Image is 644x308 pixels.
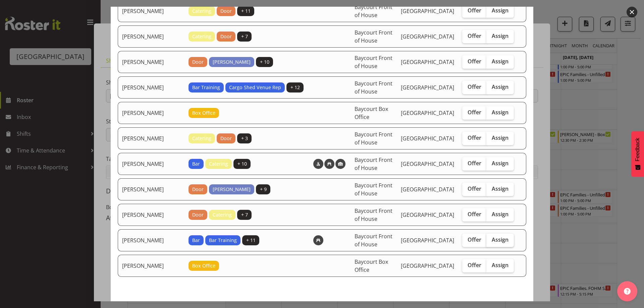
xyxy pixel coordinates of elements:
span: Door [192,186,204,193]
td: [PERSON_NAME] [118,76,184,99]
span: Catering [192,7,211,15]
span: [GEOGRAPHIC_DATA] [401,33,454,40]
span: Baycourt Front of House [355,156,392,172]
span: [GEOGRAPHIC_DATA] [401,186,454,193]
span: Feedback [635,138,641,161]
span: Offer [468,109,481,116]
span: Cargo Shed Venue Rep [229,84,281,91]
span: Offer [468,7,481,14]
span: [PERSON_NAME] [213,186,251,193]
td: [PERSON_NAME] [118,255,184,277]
span: Baycourt Front of House [355,3,392,19]
span: [GEOGRAPHIC_DATA] [401,7,454,15]
span: Assign [492,185,508,192]
span: + 3 [241,135,248,142]
span: Baycourt Front of House [355,131,392,146]
span: Assign [492,7,508,14]
span: Catering [192,33,211,40]
span: Baycourt Box Office [355,105,388,121]
span: + 10 [237,160,247,168]
span: Offer [468,262,481,268]
span: Baycourt Box Office [355,258,388,273]
span: Assign [492,58,508,65]
span: + 11 [241,7,251,15]
td: [PERSON_NAME] [118,25,184,48]
span: Door [192,58,204,66]
span: Box Office [192,109,215,117]
span: Baycourt Front of House [355,233,392,248]
span: + 9 [260,186,267,193]
span: + 7 [241,211,248,219]
td: [PERSON_NAME] [118,153,184,175]
span: Bar [192,237,200,244]
span: Offer [468,160,481,167]
span: Assign [492,109,508,116]
span: + 12 [290,84,300,91]
span: Assign [492,236,508,243]
span: [GEOGRAPHIC_DATA] [401,262,454,269]
span: Assign [492,33,508,39]
span: Assign [492,211,508,218]
span: Baycourt Front of House [355,54,392,70]
span: Offer [468,185,481,192]
span: Offer [468,83,481,90]
span: Baycourt Front of House [355,182,392,197]
span: Door [192,211,204,219]
span: Offer [468,211,481,218]
td: [PERSON_NAME] [118,102,184,124]
img: help-xxl-2.png [624,288,631,295]
span: Baycourt Front of House [355,207,392,223]
span: Door [220,33,232,40]
span: Offer [468,33,481,39]
span: Assign [492,160,508,167]
span: Offer [468,134,481,141]
span: Baycourt Front of House [355,29,392,44]
span: [GEOGRAPHIC_DATA] [401,109,454,117]
td: [PERSON_NAME] [118,204,184,226]
span: Catering [209,160,228,168]
span: Assign [492,83,508,90]
span: Door [220,7,232,15]
span: + 11 [246,237,256,244]
span: [PERSON_NAME] [213,58,251,66]
span: Bar Training [209,237,237,244]
td: [PERSON_NAME] [118,229,184,251]
span: Offer [468,58,481,65]
td: [PERSON_NAME] [118,51,184,73]
span: + 7 [241,33,248,40]
span: Assign [492,262,508,268]
span: Door [220,135,232,142]
span: [GEOGRAPHIC_DATA] [401,211,454,219]
span: Bar Training [192,84,220,91]
span: Box Office [192,262,215,269]
span: [GEOGRAPHIC_DATA] [401,58,454,66]
span: Catering [192,135,211,142]
td: [PERSON_NAME] [118,127,184,149]
span: + 10 [260,58,269,66]
span: Bar [192,160,200,168]
span: [GEOGRAPHIC_DATA] [401,135,454,142]
span: Baycourt Front of House [355,80,392,95]
span: Offer [468,236,481,243]
span: [GEOGRAPHIC_DATA] [401,160,454,168]
span: Assign [492,134,508,141]
button: Feedback - Show survey [631,131,644,177]
span: Catering [213,211,232,219]
td: [PERSON_NAME] [118,178,184,200]
span: [GEOGRAPHIC_DATA] [401,237,454,244]
span: [GEOGRAPHIC_DATA] [401,84,454,91]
